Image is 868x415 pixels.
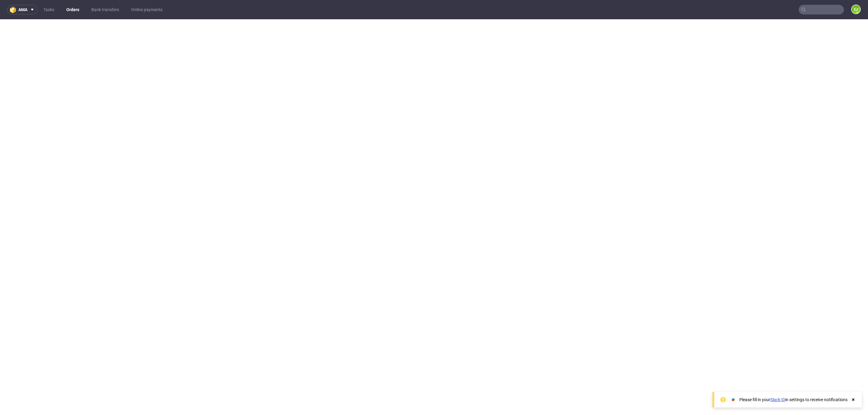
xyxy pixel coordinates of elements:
a: Orders [63,5,83,14]
button: ama [7,5,37,14]
div: Please fill in your in settings to receive notifications [739,397,848,403]
a: Online payments [127,5,166,14]
a: Tasks [40,5,58,14]
img: logo [10,6,18,13]
span: ama [18,8,27,12]
a: Slack ID [770,397,785,402]
figcaption: EJ [852,5,860,14]
img: Slack [730,397,736,403]
a: Bank transfers [88,5,123,14]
